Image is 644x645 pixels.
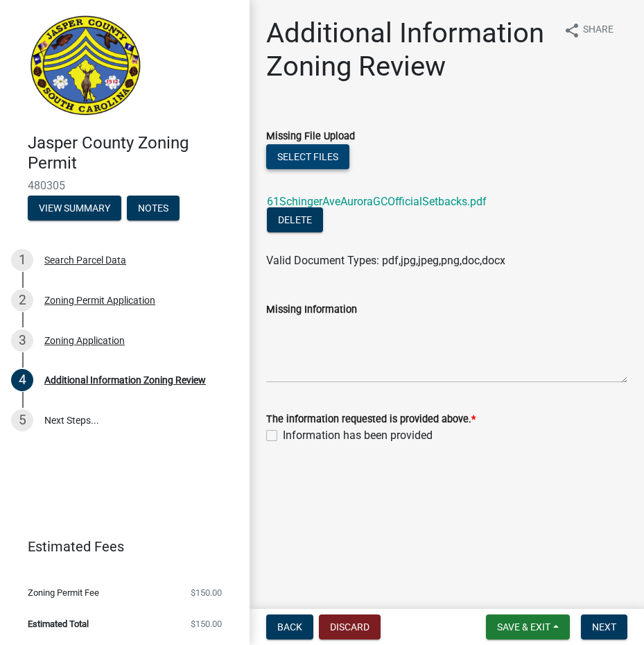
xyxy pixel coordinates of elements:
wm-modal-confirm: Notes [127,203,180,214]
span: $150.00 [191,619,222,628]
span: Save & Exit [497,621,550,633]
h1: Additional Information Zoning Review [266,17,552,83]
div: Zoning Permit Application [44,295,155,305]
button: Back [266,614,313,639]
button: Notes [127,196,180,221]
button: View Summary [28,196,121,221]
div: 2 [11,289,33,311]
button: shareShare [552,17,625,44]
span: Zoning Permit Fee [28,588,99,597]
div: Additional Information Zoning Review [44,375,206,385]
i: share [564,22,580,39]
div: 1 [11,249,33,271]
label: The information requested is provided above. [266,415,476,424]
span: 480305 [28,179,222,192]
div: Search Parcel Data [44,255,126,265]
wm-modal-confirm: Summary [28,203,121,214]
label: Information has been provided [283,427,433,444]
span: Valid Document Types: pdf,jpg,jpeg,png,doc,docx [266,254,505,267]
span: Next [592,621,616,633]
span: Estimated Total [28,619,89,628]
h4: Jasper County Zoning Permit [28,133,238,173]
label: Missing Information [266,305,357,315]
span: Share [583,22,613,39]
a: 61SchingerAveAuroraGCOfficialSetbacks.pdf [267,195,487,208]
span: Back [277,621,302,633]
img: Jasper County, South Carolina [28,15,143,119]
button: Next [581,614,627,639]
label: Missing File Upload [266,132,355,141]
div: 5 [11,409,33,431]
button: Delete [267,207,323,232]
button: Select files [266,144,349,169]
wm-modal-confirm: Delete Document [267,214,323,227]
button: Discard [319,614,381,639]
span: $150.00 [191,588,222,597]
div: Zoning Application [44,336,125,345]
button: Save & Exit [486,614,570,639]
div: 4 [11,369,33,391]
a: Estimated Fees [11,533,227,560]
div: 3 [11,329,33,352]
